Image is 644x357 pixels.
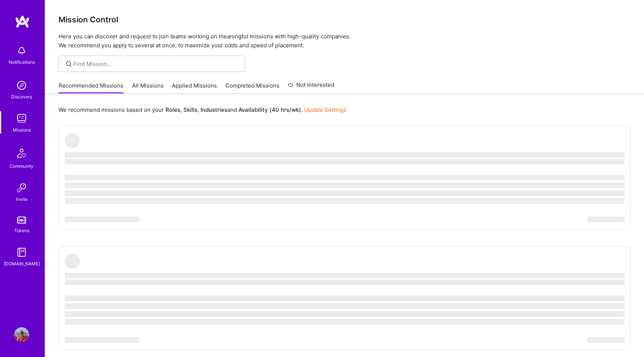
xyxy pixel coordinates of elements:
[14,227,29,234] div: Tokens
[17,217,26,224] img: tokens
[12,327,31,342] a: User Avatar
[59,82,123,94] a: Recommended Missions
[16,195,28,203] div: Invite
[11,93,32,101] div: Discovery
[59,15,631,24] h3: Mission Control
[13,144,31,162] img: Community
[201,106,227,113] b: Industries
[132,82,164,94] a: All Missions
[165,106,180,113] b: Roles
[14,327,29,342] img: User Avatar
[14,111,29,126] img: teamwork
[59,32,631,50] p: Here you can discover and request to join teams working on meaningful missions with high-quality ...
[4,260,40,268] div: [DOMAIN_NAME]
[304,106,347,113] a: Update Settings
[183,106,198,113] b: Skills
[14,43,29,58] img: bell
[73,60,239,68] input: Find Mission...
[172,82,217,94] a: Applied Missions
[64,60,73,68] i: icon SearchGrey
[13,126,31,134] div: Missions
[288,80,334,94] a: Not Interested
[225,82,280,94] a: Completed Missions
[10,162,34,170] div: Community
[9,58,35,66] div: Notifications
[14,180,29,195] img: Invite
[14,245,29,260] img: guide book
[15,15,30,28] img: logo
[239,106,301,113] b: Availability (40 hrs/wk)
[59,106,347,114] p: We recommend missions based on your , , and .
[14,78,29,93] img: discovery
